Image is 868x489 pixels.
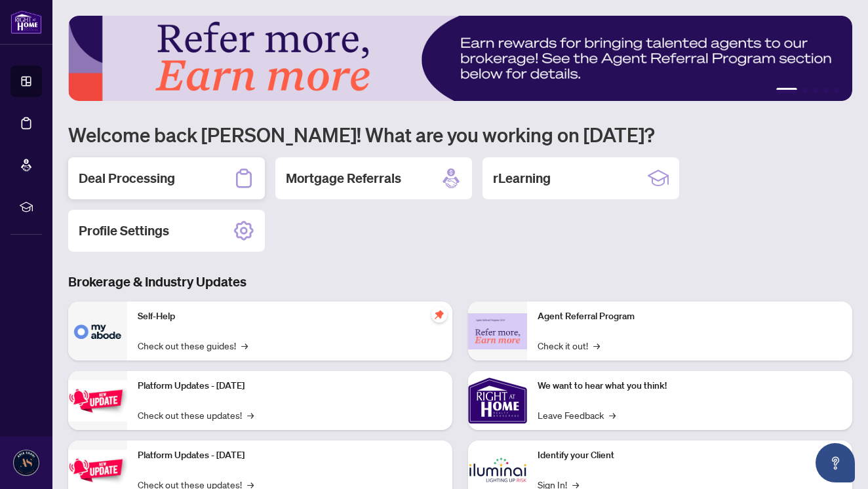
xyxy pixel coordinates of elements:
img: Agent Referral Program [468,313,527,349]
a: Leave Feedback→ [538,408,616,422]
button: 3 [813,88,818,93]
a: Check out these guides!→ [138,338,248,353]
p: Agent Referral Program [538,309,842,324]
h3: Brokerage & Industry Updates [68,273,852,291]
h2: Mortgage Referrals [286,169,401,187]
p: We want to hear what you think! [538,379,842,393]
p: Platform Updates - [DATE] [138,379,442,393]
h2: Profile Settings [79,222,169,240]
p: Platform Updates - [DATE] [138,448,442,463]
button: 1 [776,88,797,93]
img: Self-Help [68,302,127,361]
a: Check out these updates!→ [138,408,254,422]
h2: Deal Processing [79,169,175,187]
img: Slide 0 [68,16,852,101]
button: 5 [834,88,839,93]
img: We want to hear what you think! [468,371,527,430]
h2: rLearning [493,169,551,187]
img: logo [10,10,42,34]
span: → [247,408,254,422]
img: Profile Icon [14,450,39,475]
p: Identify your Client [538,448,842,463]
button: Open asap [816,443,855,482]
span: → [593,338,600,353]
span: → [609,408,616,422]
span: → [241,338,248,353]
button: 4 [823,88,829,93]
p: Self-Help [138,309,442,324]
button: 2 [802,88,808,93]
a: Check it out!→ [538,338,600,353]
span: pushpin [431,307,447,323]
img: Platform Updates - July 21, 2025 [68,380,127,421]
h1: Welcome back [PERSON_NAME]! What are you working on [DATE]? [68,122,852,147]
